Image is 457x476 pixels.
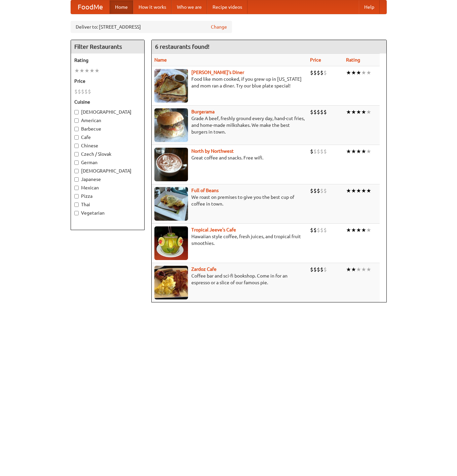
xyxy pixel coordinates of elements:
[74,144,79,148] input: Chinese
[74,118,79,123] input: American
[88,88,91,95] li: $
[356,69,361,76] li: ★
[323,108,327,116] li: $
[74,152,79,156] input: Czech / Slovak
[74,135,79,140] input: Cafe
[71,40,144,53] h4: Filter Restaurants
[310,187,313,194] li: $
[356,187,361,194] li: ★
[313,226,317,234] li: $
[313,266,317,273] li: $
[154,69,188,103] img: sallys.jpg
[346,108,351,116] li: ★
[351,226,356,234] li: ★
[154,272,305,286] p: Coffee bar and sci-fi bookshop. Come in for an espresso or a slice of our famous pie.
[351,187,356,194] li: ★
[317,266,320,273] li: $
[346,69,351,76] li: ★
[154,76,305,89] p: Food like mom cooked, if you grew up in [US_STATE] and mom ran a diner. Try our blue plate special!
[74,186,79,190] input: Mexican
[191,266,217,272] a: Zardoz Cafe
[361,266,366,273] li: ★
[74,194,79,198] input: Pizza
[351,148,356,155] li: ★
[323,148,327,155] li: $
[154,194,305,207] p: We roast on premises to give you the best cup of coffee in town.
[366,266,371,273] li: ★
[361,69,366,76] li: ★
[361,108,366,116] li: ★
[74,67,79,74] li: ★
[356,148,361,155] li: ★
[320,266,323,273] li: $
[74,142,141,149] label: Chinese
[351,266,356,273] li: ★
[154,115,305,135] p: Grade A beef, freshly ground every day, hand-cut fries, and home-made milkshakes. We make the bes...
[356,226,361,234] li: ★
[74,177,79,182] input: Japanese
[317,187,320,194] li: $
[310,226,313,234] li: $
[361,187,366,194] li: ★
[320,226,323,234] li: $
[310,148,313,155] li: $
[191,109,215,114] a: Burgerama
[346,57,360,63] a: Rating
[89,67,94,74] li: ★
[74,125,141,132] label: Barbecue
[94,67,100,74] li: ★
[313,69,317,76] li: $
[71,21,232,33] div: Deliver to: [STREET_ADDRESS]
[74,134,141,141] label: Cafe
[310,108,313,116] li: $
[359,0,380,14] a: Help
[110,0,133,14] a: Home
[74,127,79,131] input: Barbecue
[154,108,188,142] img: burgerama.jpg
[191,188,219,193] b: Full of Beans
[154,233,305,247] p: Hawaiian style coffee, fresh juices, and tropical fruit smoothies.
[320,148,323,155] li: $
[74,210,141,216] label: Vegetarian
[172,0,207,14] a: Who we are
[351,69,356,76] li: ★
[346,226,351,234] li: ★
[346,148,351,155] li: ★
[81,88,84,95] li: $
[74,203,79,207] input: Thai
[74,201,141,208] label: Thai
[313,148,317,155] li: $
[366,148,371,155] li: ★
[74,117,141,124] label: American
[191,148,234,154] a: North by Northwest
[191,227,236,232] a: Tropical Jeeve's Cafe
[154,187,188,221] img: beans.jpg
[154,266,188,299] img: zardoz.jpg
[211,24,227,30] a: Change
[191,70,244,75] a: [PERSON_NAME]'s Diner
[78,88,81,95] li: $
[310,57,321,63] a: Price
[361,148,366,155] li: ★
[310,266,313,273] li: $
[310,69,313,76] li: $
[317,108,320,116] li: $
[323,187,327,194] li: $
[71,0,110,14] a: FoodMe
[317,148,320,155] li: $
[351,108,356,116] li: ★
[317,69,320,76] li: $
[356,266,361,273] li: ★
[155,43,210,50] ng-pluralize: 6 restaurants found!
[74,176,141,183] label: Japanese
[154,226,188,260] img: jeeves.jpg
[323,266,327,273] li: $
[74,184,141,191] label: Mexican
[74,169,79,173] input: [DEMOGRAPHIC_DATA]
[74,193,141,199] label: Pizza
[74,110,79,114] input: [DEMOGRAPHIC_DATA]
